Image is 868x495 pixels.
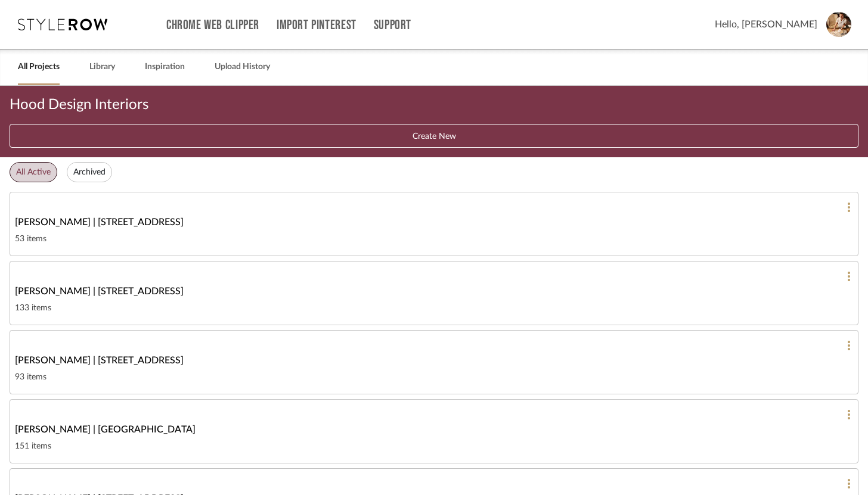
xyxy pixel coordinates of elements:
span: [PERSON_NAME] | [STREET_ADDRESS] [15,284,184,298]
div: 151 items [15,439,853,453]
span: [PERSON_NAME] | [STREET_ADDRESS] [15,353,184,368]
span: Hello, [PERSON_NAME] [715,17,817,32]
a: Library [89,59,115,75]
button: All Active [10,162,57,182]
a: Support [374,20,411,30]
img: avatar [826,12,851,37]
a: [PERSON_NAME] | [GEOGRAPHIC_DATA]151 items [10,399,858,463]
a: [PERSON_NAME] | [STREET_ADDRESS]93 items [10,330,858,394]
div: 133 items [15,301,853,315]
a: Inspiration [145,59,185,75]
div: Hood Design Interiors [10,95,858,114]
span: [PERSON_NAME] | [GEOGRAPHIC_DATA] [15,422,196,437]
a: Import Pinterest [277,20,356,30]
button: Archived [67,162,112,182]
a: All Projects [18,59,60,75]
div: 53 items [15,232,853,246]
div: 93 items [15,370,853,384]
a: [PERSON_NAME] | [STREET_ADDRESS]133 items [10,261,858,325]
a: Chrome Web Clipper [166,20,259,30]
span: [PERSON_NAME] | [STREET_ADDRESS] [15,215,184,229]
a: [PERSON_NAME] | [STREET_ADDRESS]53 items [10,192,858,256]
button: Create New [10,124,858,148]
a: Upload History [215,59,270,75]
